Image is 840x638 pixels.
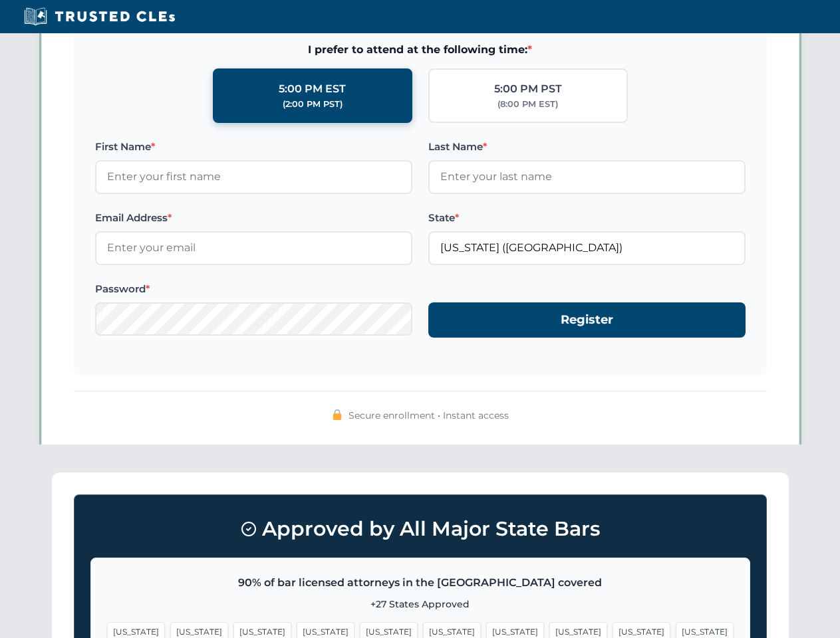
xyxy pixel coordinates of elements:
[20,7,179,27] img: Trusted CLEs
[494,80,562,98] div: 5:00 PM PST
[95,160,412,193] input: Enter your first name
[107,597,734,611] p: +27 States Approved
[95,139,412,155] label: First Name
[428,139,746,155] label: Last Name
[332,409,343,420] img: 🔒
[283,98,343,111] div: (2:00 PM PST)
[428,210,746,226] label: State
[349,408,509,423] span: Secure enrollment • Instant access
[95,231,412,265] input: Enter your email
[90,511,750,547] h3: Approved by All Major State Bars
[497,98,558,111] div: (8:00 PM EST)
[95,41,746,58] span: I prefer to attend at the following time:
[279,80,346,98] div: 5:00 PM EST
[107,574,734,591] p: 90% of bar licensed attorneys in the [GEOGRAPHIC_DATA] covered
[428,160,746,193] input: Enter your last name
[428,302,746,338] button: Register
[95,210,412,226] label: Email Address
[428,231,746,265] input: Florida (FL)
[95,281,412,297] label: Password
